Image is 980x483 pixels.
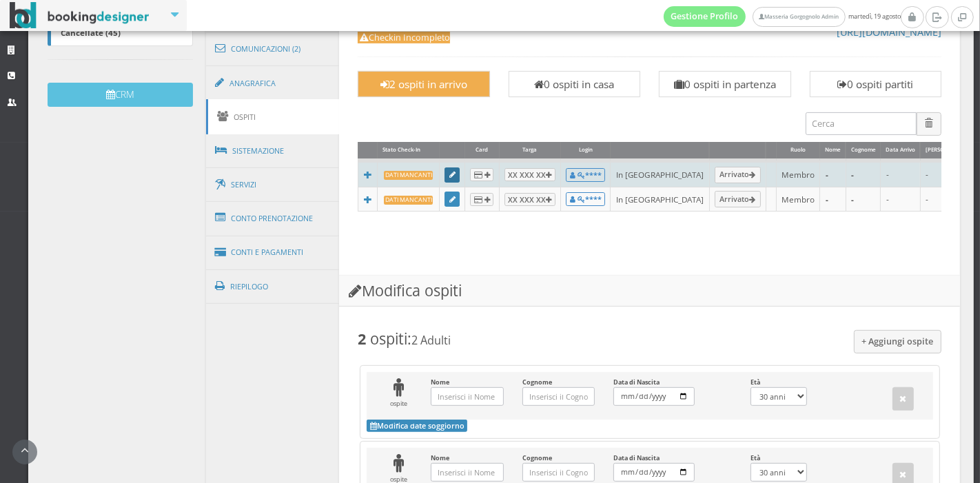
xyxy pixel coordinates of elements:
[664,6,746,27] a: Gestione Profilo
[715,191,761,207] a: Arrivato
[411,333,451,348] small: 2 Adulti
[522,387,595,406] input: Cognome
[751,387,807,406] select: Età
[431,463,503,482] input: Nome
[777,142,819,159] div: Ruolo
[846,161,881,187] td: -
[613,387,695,406] input: Data di Nascita
[370,329,407,349] span: ospiti
[206,235,340,270] a: Conti e Pagamenti
[431,454,503,482] label: Nome
[751,378,807,406] label: Età
[751,454,807,482] label: Età
[613,378,695,406] label: Data di Nascita
[339,276,960,307] h3: Modifica ospiti
[378,142,439,159] div: Stato Check-In
[777,187,820,212] td: Membro
[881,187,921,212] td: -
[817,78,935,90] h3: 0 ospiti partiti
[10,2,150,29] img: BookingDesigner.com
[515,78,633,90] h3: 0 ospiti in casa
[500,142,560,159] div: Targa
[837,25,941,39] a: [URL][DOMAIN_NAME]
[365,78,482,90] h3: 2 ospiti in arrivo
[367,420,467,432] button: Modifica date soggiorno
[666,78,784,90] h3: 0 ospiti in partenza
[522,378,595,406] label: Cognome
[616,169,704,181] div: In [GEOGRAPHIC_DATA]
[921,142,972,159] div: [PERSON_NAME]
[61,27,121,38] b: Cancellate (45)
[715,167,761,183] a: Arrivato
[753,7,845,27] a: Masseria Gorgognolo Admin
[504,193,555,206] button: XX XXX XX
[384,171,433,180] b: Dati mancanti
[846,187,881,212] td: -
[561,142,610,159] div: Login
[465,142,498,159] div: Card
[206,133,340,169] a: Sistemazione
[522,454,595,482] label: Cognome
[664,6,901,27] span: martedì, 19 agosto
[48,83,193,107] button: CRM
[358,32,450,43] span: Checkin Incompleto
[616,194,704,205] div: In [GEOGRAPHIC_DATA]
[777,161,820,187] td: Membro
[504,168,555,181] button: XX XXX XX
[846,142,881,159] div: Cognome
[613,454,695,482] label: Data di Nascita
[820,187,846,212] td: -
[522,463,595,482] input: Cognome
[806,112,917,135] input: Cerca
[206,201,340,236] a: Conto Prenotazione
[384,196,433,205] b: Dati mancanti
[431,378,503,406] label: Nome
[48,20,193,46] a: Cancellate (45)
[376,378,422,409] div: ospite
[358,330,941,348] h3: :
[358,329,366,349] b: 2
[881,142,920,159] div: Data Arrivo
[206,99,340,134] a: Ospiti
[206,31,340,67] a: Comunicazioni (2)
[206,269,340,305] a: Riepilogo
[881,161,921,187] td: -
[613,463,695,482] input: Data di Nascita
[820,161,846,187] td: -
[206,167,340,203] a: Servizi
[854,330,942,353] button: + Aggiungi ospite
[431,387,503,406] input: Nome
[206,65,340,101] a: Anagrafica
[920,187,972,212] td: -
[751,463,807,482] select: Età
[920,161,972,187] td: -
[820,142,846,159] div: Nome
